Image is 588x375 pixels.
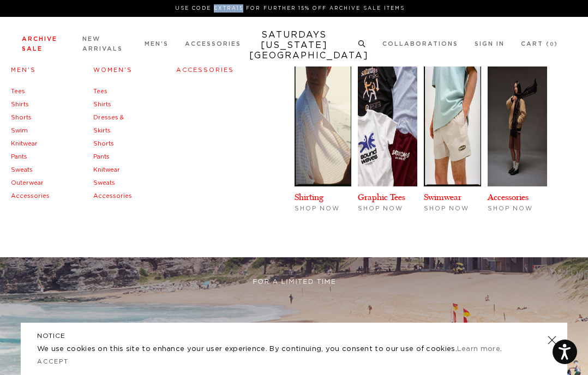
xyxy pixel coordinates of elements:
[93,67,133,73] a: Women's
[11,88,25,94] a: Tees
[11,154,27,160] a: Pants
[11,101,29,107] a: Shirts
[475,41,505,47] a: Sign In
[93,180,115,186] a: Sweats
[22,36,57,52] a: Archive Sale
[185,41,241,47] a: Accessories
[11,114,32,120] a: Shorts
[457,346,500,353] a: Learn more
[11,180,44,186] a: Outerwear
[176,67,234,73] a: Accessories
[550,42,554,47] small: 0
[11,128,28,134] a: Swim
[295,192,323,202] a: Shirting
[382,41,458,47] a: Collaborations
[93,193,132,199] a: Accessories
[93,88,107,94] a: Tees
[11,67,36,73] a: Men's
[424,192,461,202] a: Swimwear
[145,41,169,47] a: Men's
[521,41,558,47] a: Cart (0)
[26,4,554,13] p: Use Code EXTRA15 for Further 15% Off Archive Sale Items
[93,167,120,173] a: Knitwear
[93,101,111,107] a: Shirts
[11,167,33,173] a: Sweats
[93,141,114,147] a: Shorts
[488,192,529,202] a: Accessories
[93,114,124,134] a: Dresses & Skirts
[249,30,339,61] a: SATURDAYS[US_STATE][GEOGRAPHIC_DATA]
[37,331,551,341] h5: NOTICE
[358,192,405,202] a: Graphic Tees
[11,193,50,199] a: Accessories
[11,141,38,147] a: Knitwear
[82,36,123,52] a: New Arrivals
[37,359,69,365] a: Accept
[93,154,110,160] a: Pants
[37,344,512,355] p: We use cookies on this site to enhance your user experience. By continuing, you consent to our us...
